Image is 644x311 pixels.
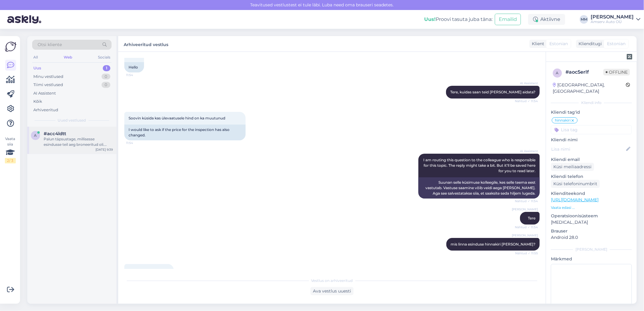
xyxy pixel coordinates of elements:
[62,53,73,61] div: Web
[551,256,632,262] p: Märkmed
[451,242,535,246] span: mis linna esinduse hinnakiri [PERSON_NAME]?
[551,205,632,210] p: Vaata edasi ...
[96,147,113,152] div: [DATE] 9:39
[565,69,603,76] div: # aoc5erlf
[551,163,594,171] div: Küsi meiliaadressi
[555,119,571,122] span: hinnakiri
[576,41,602,47] div: Klienditugi
[551,234,632,241] p: Android 28.0
[33,65,41,71] div: Uus
[627,54,632,59] img: zendesk
[126,141,149,145] span: 11:54
[124,125,246,140] div: I would like to ask if the price for the inspection has also changed.
[591,15,640,24] a: [PERSON_NAME]Amserv Auto OÜ
[556,71,559,75] span: a
[512,207,538,212] span: [PERSON_NAME]
[124,62,144,72] div: Hello
[97,53,112,61] div: Socials
[515,225,538,229] span: Nähtud ✓ 11:54
[551,180,600,188] div: Küsi telefoninumbrit
[591,19,634,24] div: Amserv Auto OÜ
[551,109,632,115] p: Kliendi tag'id
[311,278,353,283] span: Vestlus on arhiveeritud
[551,137,632,143] p: Kliendi nimi
[5,158,16,163] div: 2 / 3
[580,15,588,24] div: MM
[515,99,538,103] span: Nähtud ✓ 11:54
[102,74,110,80] div: 0
[5,41,16,52] img: Askly Logo
[528,216,535,220] span: Tere
[603,69,630,75] span: Offline
[44,131,66,136] span: #acc4ldtt
[553,82,626,95] div: [GEOGRAPHIC_DATA], [GEOGRAPHIC_DATA]
[33,90,56,96] div: AI Assistent
[515,149,538,153] span: AI Assistent
[551,197,599,202] a: [URL][DOMAIN_NAME]
[528,14,565,25] div: Aktiivne
[33,99,42,105] div: Kõik
[515,251,538,256] span: Nähtud ✓ 11:55
[551,190,632,197] p: Klienditeekond
[5,136,16,163] div: Vaata siia
[591,15,634,19] div: [PERSON_NAME]
[34,133,37,138] span: a
[495,14,521,25] button: Emailid
[450,90,535,94] span: Tere, kuidas saan teid [PERSON_NAME] aidata?
[33,82,63,88] div: Tiimi vestlused
[551,125,632,134] input: Lisa tag
[103,65,110,71] div: 1
[38,42,62,48] span: Otsi kliente
[44,136,113,147] div: Palun täpsustage, millisesse esindusse teil aeg broneeritud oli. Samuti palume edastada oma auto ...
[551,213,632,219] p: Operatsioonisüsteem
[102,82,110,88] div: 0
[126,73,149,77] span: 11:54
[33,74,63,80] div: Minu vestlused
[551,228,632,234] p: Brauser
[512,233,538,238] span: [PERSON_NAME]
[32,53,39,61] div: All
[515,199,538,203] span: Nähtud ✓ 11:54
[551,219,632,226] p: [MEDICAL_DATA]
[423,158,536,173] span: I am routing this question to the colleague who is responsible for this topic. The reply might ta...
[551,173,632,180] p: Kliendi telefon
[129,268,169,273] span: [GEOGRAPHIC_DATA]
[607,41,626,47] span: Estonian
[33,107,58,113] div: Arhiveeritud
[424,16,492,23] div: Proovi tasuta juba täna:
[129,116,225,120] span: Soovin küsida kas ülevaatusele hind on ka muutunud
[549,41,568,47] span: Estonian
[58,118,86,123] span: Uued vestlused
[124,40,168,48] label: Arhiveeritud vestlus
[551,146,625,152] input: Lisa nimi
[551,100,632,105] div: Kliendi info
[551,156,632,163] p: Kliendi email
[418,177,540,199] div: Suunan selle küsimuse kolleegile, kes selle teema eest vastutab. Vastuse saamine võib veidi aega ...
[529,41,544,47] div: Klient
[310,287,354,295] div: Ava vestlus uuesti
[424,16,436,22] b: Uus!
[551,247,632,252] div: [PERSON_NAME]
[515,81,538,85] span: AI Assistent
